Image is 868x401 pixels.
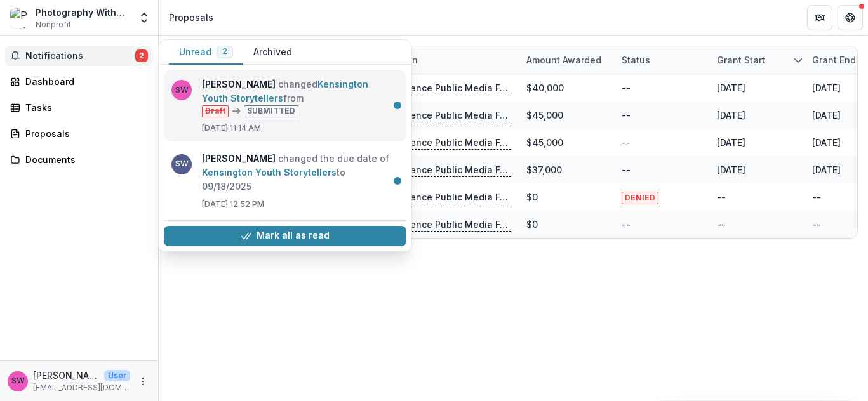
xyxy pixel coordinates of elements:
[717,81,745,95] div: [DATE]
[526,190,538,204] div: $0
[368,163,511,177] p: Independence Public Media Foundation
[5,123,153,144] a: Proposals
[36,19,71,30] span: Nonprofit
[812,81,841,95] div: [DATE]
[5,46,153,66] button: Notifications2
[709,46,805,74] div: Grant start
[25,51,135,62] span: Notifications
[812,136,841,149] div: [DATE]
[360,46,519,74] div: Foundation
[368,190,511,204] p: Independence Public Media Foundation
[717,190,726,204] div: --
[368,218,511,232] p: Independence Public Media Foundation
[614,46,709,74] div: Status
[135,49,148,62] span: 2
[368,136,511,150] p: Independence Public Media Foundation
[812,163,841,176] div: [DATE]
[622,192,658,204] span: DENIED
[135,5,153,30] button: Open entity switcher
[25,127,143,140] div: Proposals
[169,11,213,24] div: Proposals
[622,81,631,95] div: --
[164,8,218,27] nav: breadcrumb
[202,167,337,178] a: Kensington Youth Storytellers
[104,370,130,381] p: User
[526,81,564,95] div: $40,000
[622,136,631,149] div: --
[793,55,803,65] svg: sorted descending
[709,53,773,67] div: Grant start
[807,5,832,30] button: Partners
[717,218,726,231] div: --
[368,81,511,95] p: Independence Public Media Foundation
[717,136,745,149] div: [DATE]
[717,108,745,122] div: [DATE]
[526,108,563,122] div: $45,000
[526,218,538,231] div: $0
[33,369,99,382] p: [PERSON_NAME]
[805,53,864,67] div: Grant end
[169,40,243,65] button: Unread
[25,75,143,88] div: Dashboard
[622,108,631,122] div: --
[622,218,631,231] div: --
[11,377,25,385] div: Shoshanna Wiesner
[812,218,821,231] div: --
[614,53,658,67] div: Status
[526,163,562,176] div: $37,000
[519,46,614,74] div: Amount awarded
[36,6,130,19] div: Photography Without Borders
[368,108,511,122] p: Independence Public Media Foundation
[33,382,130,393] p: [EMAIL_ADDRESS][DOMAIN_NAME]
[812,190,821,204] div: --
[5,71,153,92] a: Dashboard
[5,97,153,118] a: Tasks
[10,8,30,28] img: Photography Without Borders
[812,108,841,122] div: [DATE]
[25,101,143,114] div: Tasks
[717,163,745,176] div: [DATE]
[202,77,399,117] p: changed from
[25,153,143,166] div: Documents
[202,152,399,194] p: changed the due date of to 09/18/2025
[222,47,227,56] span: 2
[135,374,150,389] button: More
[838,5,863,30] button: Get Help
[243,40,302,65] button: Archived
[5,149,153,170] a: Documents
[519,53,609,67] div: Amount awarded
[526,136,563,149] div: $45,000
[622,163,631,176] div: --
[202,79,368,103] a: Kensington Youth Storytellers
[164,226,406,246] button: Mark all as read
